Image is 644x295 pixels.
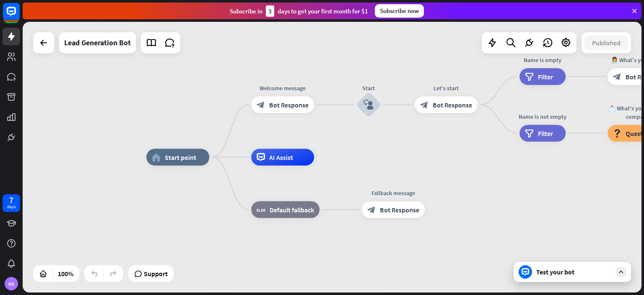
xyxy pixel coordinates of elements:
[230,5,368,17] div: Subscribe in days to get your first month for $1
[266,5,274,17] div: 3
[269,101,309,109] span: Bot Response
[525,72,534,81] i: filter
[513,55,572,64] div: Name is empty
[525,129,534,137] i: filter
[613,129,621,137] i: block_question
[343,84,394,92] div: Start
[245,84,320,92] div: Welcome message
[7,204,16,210] div: days
[433,101,472,109] span: Bot Response
[364,100,374,110] i: block_user_input
[269,153,293,162] span: AI Assist
[367,206,376,214] i: block_bot_response
[536,268,612,276] div: Test your bot
[9,196,13,204] div: 7
[613,72,621,81] i: block_bot_response
[55,267,76,280] div: 100%
[7,3,32,29] button: Open LiveChat chat widget
[144,267,168,280] span: Support
[257,101,265,109] i: block_bot_response
[165,153,196,162] span: Start point
[5,277,18,290] div: KK
[64,32,131,53] div: Lead Generation Bot
[408,84,484,92] div: Let's start
[513,112,572,120] div: Name is not empty
[356,189,431,197] div: Fallback message
[257,206,265,214] i: block_fallback
[584,35,628,50] button: Published
[152,153,161,162] i: home_2
[3,194,20,212] a: 7 days
[380,206,419,214] span: Bot Response
[538,72,553,81] span: Filter
[420,101,428,109] i: block_bot_response
[375,4,424,18] div: Subscribe now
[538,129,553,137] span: Filter
[270,206,314,214] span: Default fallback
